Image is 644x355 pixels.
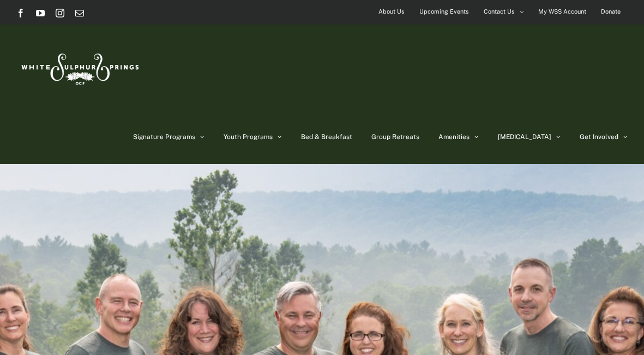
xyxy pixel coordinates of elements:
[301,134,352,140] span: Bed & Breakfast
[224,134,273,140] span: Youth Programs
[438,134,470,140] span: Amenities
[224,110,282,164] a: Youth Programs
[56,9,64,17] a: Instagram
[371,110,419,164] a: Group Retreats
[36,9,45,17] a: YouTube
[16,9,25,17] a: Facebook
[371,134,419,140] span: Group Retreats
[133,134,195,140] span: Signature Programs
[133,110,628,164] nav: Main Menu
[133,110,204,164] a: Signature Programs
[498,110,561,164] a: [MEDICAL_DATA]
[538,4,586,20] span: My WSS Account
[580,110,628,164] a: Get Involved
[580,134,618,140] span: Get Involved
[484,4,515,20] span: Contact Us
[438,110,479,164] a: Amenities
[16,41,142,93] img: White Sulphur Springs Logo
[75,9,84,17] a: Email
[378,4,405,20] span: About Us
[419,4,469,20] span: Upcoming Events
[601,4,621,20] span: Donate
[301,110,352,164] a: Bed & Breakfast
[498,134,551,140] span: [MEDICAL_DATA]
